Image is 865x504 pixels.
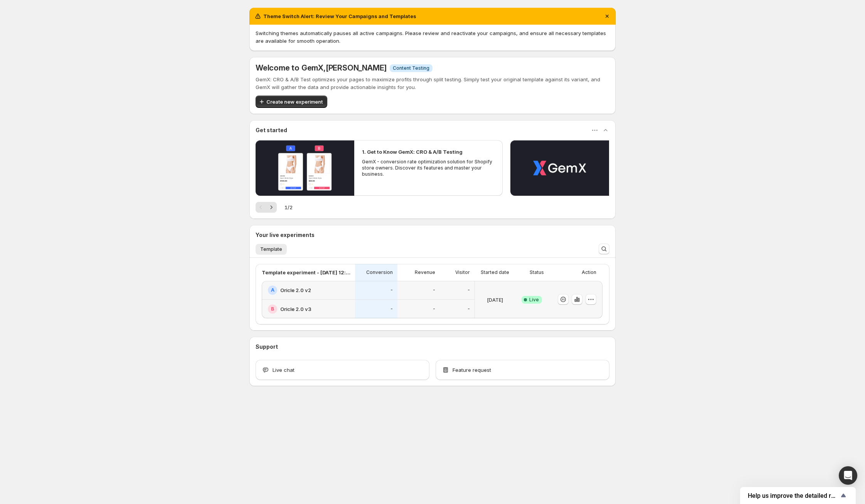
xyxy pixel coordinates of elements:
button: Create new experiment [256,96,327,108]
p: - [390,306,393,312]
h2: A [271,287,274,293]
p: Action [582,269,596,276]
span: Content Testing [393,65,429,71]
span: Help us improve the detailed report for A/B campaigns [748,492,839,499]
p: Status [530,269,544,276]
p: Conversion [366,269,393,276]
button: Show survey - Help us improve the detailed report for A/B campaigns [748,491,848,500]
p: Template experiment - [DATE] 12:51:50 [262,269,350,276]
p: GemX - conversion rate optimization solution for Shopify store owners. Discover its features and ... [362,159,495,177]
p: Started date [481,269,509,276]
button: Play video [510,140,609,196]
button: Play video [256,140,354,196]
span: Live chat [273,366,295,374]
p: - [390,287,393,293]
nav: Pagination [256,202,277,213]
button: Dismiss notification [602,11,613,22]
span: Switching themes automatically pauses all active campaigns. Please review and reactivate your cam... [256,30,606,44]
p: - [433,306,435,312]
p: - [468,287,470,293]
p: - [433,287,435,293]
span: , [PERSON_NAME] [323,63,387,72]
p: - [468,306,470,312]
div: Open Intercom Messenger [839,466,857,485]
span: Template [260,246,282,252]
span: Live [529,297,539,303]
h3: Your live experiments [256,231,315,239]
button: Search and filter results [599,244,609,254]
h2: 1. Get to Know GemX: CRO & A/B Testing [362,148,463,156]
p: GemX: CRO & A/B Test optimizes your pages to maximize profits through split testing. Simply test ... [256,76,609,91]
p: Revenue [415,269,435,276]
h2: B [271,306,274,312]
h2: Theme Switch Alert: Review Your Campaigns and Templates [263,12,416,20]
h2: Oricle 2.0 v2 [280,286,311,294]
h5: Welcome to GemX [256,63,387,72]
span: 1 / 2 [284,203,293,211]
button: Next [266,202,277,213]
span: Feature request [453,366,491,374]
span: Create new experiment [266,98,323,106]
p: [DATE] [487,296,503,304]
h2: Oricle 2.0 v3 [280,305,311,313]
h3: Support [256,343,278,351]
h3: Get started [256,126,287,134]
p: Visitor [455,269,470,276]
